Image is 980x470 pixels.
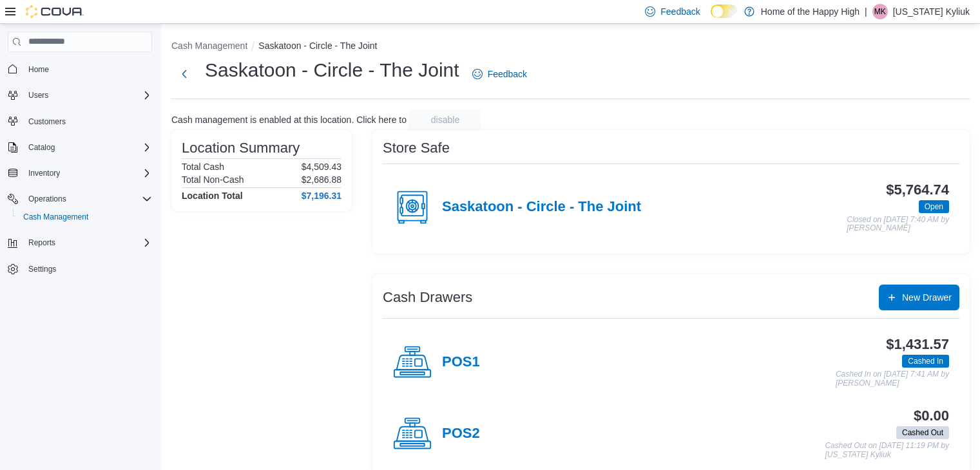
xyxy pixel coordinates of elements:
span: Inventory [28,168,60,178]
h4: Saskatoon - Circle - The Joint [442,199,641,216]
button: Operations [3,190,157,208]
span: Users [28,90,48,100]
img: Cova [26,5,84,18]
span: Settings [28,264,56,274]
a: Cash Management [18,209,93,225]
span: Customers [23,113,152,129]
h3: Store Safe [383,140,450,156]
span: MK [874,4,886,19]
h3: Location Summary [182,140,300,156]
a: Settings [23,261,61,277]
nav: An example of EuiBreadcrumbs [171,39,970,55]
p: Cashed In on [DATE] 7:41 AM by [PERSON_NAME] [836,370,949,388]
button: Reports [3,234,157,252]
p: $2,686.88 [302,174,341,185]
a: Home [23,62,54,77]
span: Settings [23,261,152,277]
button: Cash Management [171,41,247,51]
h1: Saskatoon - Circle - The Joint [205,57,459,83]
button: Cash Management [13,208,157,226]
h3: $5,764.74 [886,182,949,198]
h4: Location Total [182,191,243,201]
button: Inventory [3,164,157,182]
button: Saskatoon - Circle - The Joint [258,41,377,51]
button: Users [3,86,157,104]
span: Cashed In [908,355,943,367]
h3: $0.00 [914,408,949,424]
p: Home of the Happy High [761,4,860,19]
h3: Cash Drawers [383,290,472,305]
nav: Complex example [8,55,152,312]
button: disable [409,109,481,130]
span: Cashed In [902,355,949,368]
button: Customers [3,112,157,131]
h6: Total Non-Cash [182,174,244,185]
p: Closed on [DATE] 7:40 AM by [PERSON_NAME] [847,216,949,233]
button: Settings [3,259,157,278]
span: Customers [28,117,66,127]
span: New Drawer [902,291,952,304]
span: Cash Management [23,212,88,222]
button: Users [23,88,53,103]
h4: POS2 [442,426,480,442]
h3: $1,431.57 [886,337,949,352]
button: Inventory [23,165,65,181]
span: Open [925,201,943,212]
h6: Total Cash [182,162,224,172]
span: Open [919,200,949,213]
span: Cashed Out [902,427,943,438]
span: Users [23,88,152,103]
span: Home [23,61,152,77]
button: Home [3,60,157,79]
button: Reports [23,235,61,250]
button: New Drawer [879,285,959,310]
p: | [865,4,867,19]
p: Cash management is enabled at this location. Click here to [171,115,407,125]
span: Cash Management [18,209,152,225]
span: Cashed Out [896,426,949,439]
button: Catalog [23,140,60,155]
a: Feedback [467,61,532,87]
p: $4,509.43 [302,162,341,172]
span: Feedback [660,5,700,18]
a: Customers [23,114,71,129]
div: Montana Kyliuk [872,4,888,19]
h4: POS1 [442,354,480,371]
span: Operations [28,194,66,204]
span: Home [28,64,49,75]
span: Inventory [23,165,152,181]
input: Dark Mode [711,5,738,18]
span: disable [431,113,459,126]
p: Cashed Out on [DATE] 11:19 PM by [US_STATE] Kyliuk [825,442,949,459]
button: Catalog [3,138,157,156]
button: Next [171,61,197,87]
button: Operations [23,191,72,207]
span: Operations [23,191,152,207]
h4: $7,196.31 [302,191,341,201]
span: Reports [28,238,55,248]
span: Catalog [28,142,55,153]
span: Feedback [488,68,527,80]
span: Dark Mode [711,18,711,19]
span: Catalog [23,140,152,155]
span: Reports [23,235,152,250]
p: [US_STATE] Kyliuk [893,4,970,19]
